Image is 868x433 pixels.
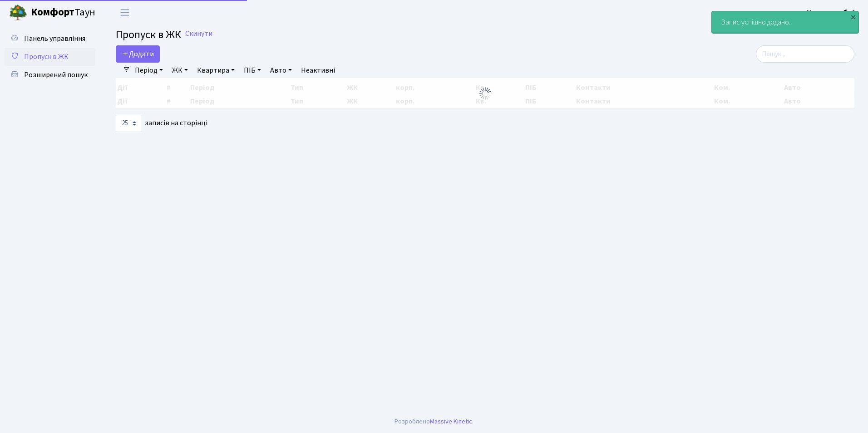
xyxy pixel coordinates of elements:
[116,115,207,132] label: записів на сторінці
[113,5,136,20] button: Переключити навігацію
[185,30,212,38] a: Скинути
[266,63,296,78] a: Авто
[116,115,142,132] select: записів на сторінці
[122,49,154,59] span: Додати
[807,7,857,18] a: Консьєрж б. 4.
[24,52,69,62] span: Пропуск в ЖК
[193,63,238,78] a: Квартира
[131,63,167,78] a: Період
[756,45,854,63] input: Пошук...
[116,27,181,43] span: Пропуск в ЖК
[297,63,339,78] a: Неактивні
[9,4,27,22] img: logo.png
[31,5,95,20] span: Таун
[807,8,857,18] b: Консьєрж б. 4.
[478,86,493,101] img: Обробка...
[712,11,858,33] div: Запис успішно додано.
[31,5,74,20] b: Комфорт
[168,63,192,78] a: ЖК
[848,12,858,21] div: ×
[395,417,473,427] div: Розроблено .
[24,70,88,80] span: Розширений пошук
[116,45,160,63] a: Додати
[5,30,95,48] a: Панель управління
[5,48,95,66] a: Пропуск в ЖК
[430,417,472,426] a: Massive Kinetic
[5,66,95,84] a: Розширений пошук
[240,63,265,78] a: ПІБ
[24,34,85,44] span: Панель управління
